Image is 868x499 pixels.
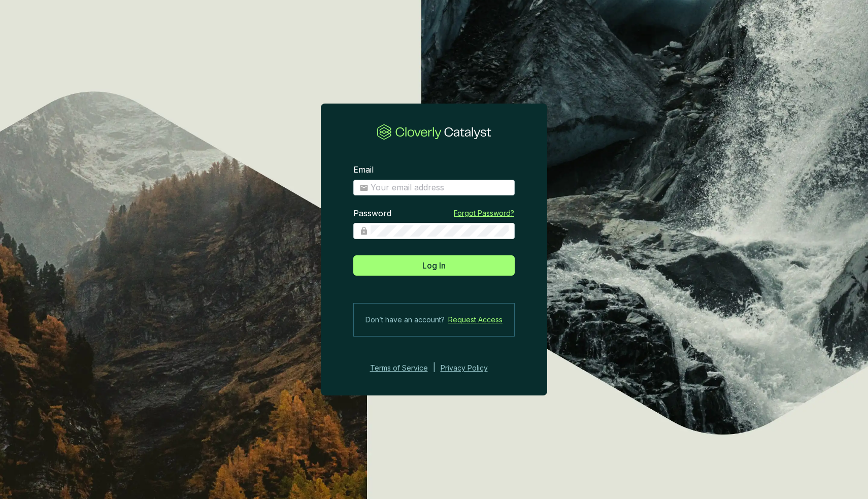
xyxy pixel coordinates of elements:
[367,362,428,374] a: Terms of Service
[448,314,503,326] a: Request Access
[353,255,515,276] button: Log In
[365,314,445,326] span: Don’t have an account?
[371,225,509,237] input: Password
[422,259,446,272] span: Log In
[353,164,374,176] label: Email
[433,362,436,374] div: |
[454,208,514,218] a: Forgot Password?
[371,182,509,193] input: Email
[441,362,502,374] a: Privacy Policy
[353,208,391,219] label: Password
